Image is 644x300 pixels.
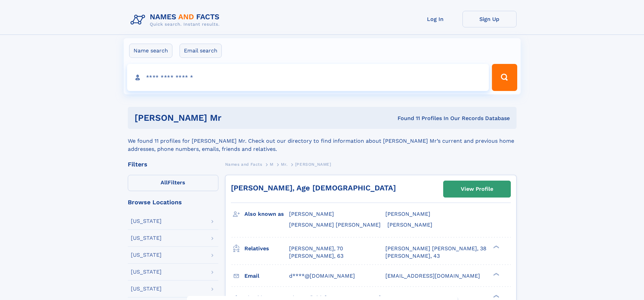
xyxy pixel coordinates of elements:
span: [EMAIL_ADDRESS][DOMAIN_NAME] [385,273,480,279]
div: We found 11 profiles for [PERSON_NAME] Mr. Check out our directory to find information about [PER... [128,129,517,153]
div: View Profile [461,181,493,197]
a: [PERSON_NAME], 43 [385,252,440,260]
span: All [161,179,168,186]
span: [PERSON_NAME] [289,211,334,217]
span: Mr. [281,162,287,167]
img: Logo Names and Facts [128,11,225,29]
a: [PERSON_NAME], 70 [289,245,343,252]
label: Email search [180,44,222,58]
div: [US_STATE] [131,218,162,224]
a: Mr. [281,160,287,168]
label: Name search [129,44,172,58]
a: View Profile [444,181,510,197]
div: [US_STATE] [131,269,162,275]
h1: [PERSON_NAME] Mr [135,114,310,122]
div: ❯ [492,272,500,276]
a: Sign Up [462,11,517,27]
label: Filters [128,175,218,191]
div: Browse Locations [128,199,218,205]
span: [PERSON_NAME] [295,162,331,167]
div: ❯ [492,294,500,298]
span: [PERSON_NAME] [387,222,432,228]
a: Log In [408,11,462,27]
h3: Email [244,270,289,282]
div: Filters [128,161,218,167]
span: M [270,162,273,167]
span: [PERSON_NAME] [PERSON_NAME] [289,222,381,228]
h3: Also known as [244,208,289,220]
div: [US_STATE] [131,286,162,292]
div: [US_STATE] [131,235,162,241]
h3: Relatives [244,243,289,254]
div: [US_STATE] [131,252,162,258]
span: [PERSON_NAME] [385,211,430,217]
a: [PERSON_NAME] [PERSON_NAME], 38 [385,245,486,252]
button: Search Button [492,64,517,91]
a: [PERSON_NAME], 63 [289,252,343,260]
a: [PERSON_NAME], Age [DEMOGRAPHIC_DATA] [231,184,396,192]
a: M [270,160,273,168]
div: ❯ [492,245,500,249]
div: Found 11 Profiles In Our Records Database [309,115,510,122]
a: Names and Facts [225,160,262,168]
input: search input [127,64,489,91]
